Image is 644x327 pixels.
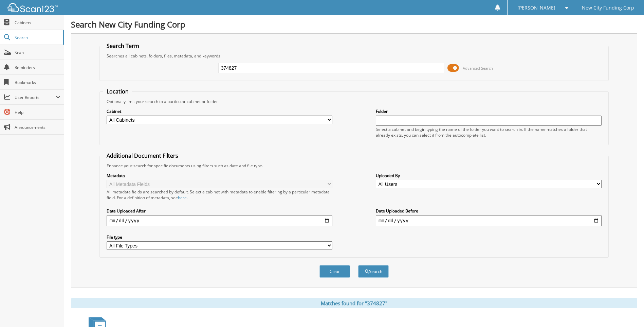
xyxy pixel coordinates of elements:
[107,108,332,114] label: Cabinet
[15,65,60,70] span: Reminders
[376,208,602,214] label: Date Uploaded Before
[15,20,60,25] span: Cabinets
[103,42,143,50] legend: Search Term
[107,189,332,201] div: All metadata fields are searched by default. Select a cabinet with metadata to enable filtering b...
[376,173,602,178] label: Uploaded By
[376,126,602,138] div: Select a cabinet and begin typing the name of the folder you want to search in. If the name match...
[582,6,634,10] span: New City Funding Corp
[103,99,605,104] div: Optionally limit your search to a particular cabinet or folder
[517,6,555,10] span: [PERSON_NAME]
[463,66,493,71] span: Advanced Search
[103,163,605,169] div: Enhance your search for specific documents using filters such as date and file type.
[376,108,602,114] label: Folder
[107,215,332,226] input: start
[15,124,60,130] span: Announcements
[103,88,132,95] legend: Location
[103,152,182,159] legend: Additional Document Filters
[71,19,637,30] h1: Search New City Funding Corp
[376,215,602,226] input: end
[107,234,332,240] label: File type
[15,35,59,40] span: Search
[319,265,350,278] button: Clear
[103,53,605,59] div: Searches all cabinets, folders, files, metadata, and keywords
[15,94,56,100] span: User Reports
[15,109,60,115] span: Help
[178,195,187,201] a: here
[107,173,332,178] label: Metadata
[15,80,60,85] span: Bookmarks
[7,3,58,12] img: scan123-logo-white.svg
[71,298,637,308] div: Matches found for "374827"
[15,50,60,55] span: Scan
[107,208,332,214] label: Date Uploaded After
[358,265,389,278] button: Search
